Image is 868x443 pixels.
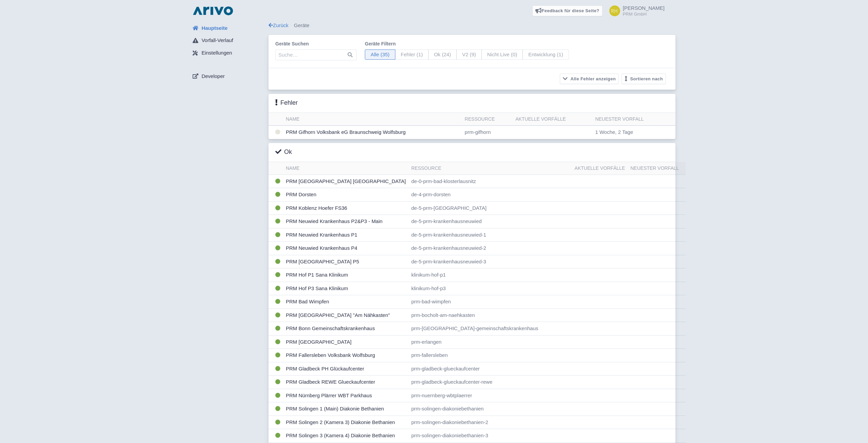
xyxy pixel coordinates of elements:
td: PRM [GEOGRAPHIC_DATA] P5 [283,255,409,268]
td: PRM Gifhorn Volksbank eG Braunschweig Wolfsburg [283,126,462,139]
td: de-5-prm-krankenhausneuwied-2 [409,242,572,255]
td: prm-fallersleben [409,349,572,362]
td: PRM Hof P1 Sana Klinikum [283,268,409,282]
td: prm-erlangen [409,335,572,349]
img: logo [191,5,235,16]
td: de-5-prm-krankenhausneuwied-1 [409,228,572,242]
th: Ressource [409,162,572,175]
span: V2 (9) [456,49,482,60]
span: Einstellungen [201,49,232,57]
td: prm-solingen-diakoniebethanien-2 [409,416,572,429]
td: prm-gladbeck-glueckaufcenter [409,362,572,376]
td: PRM [GEOGRAPHIC_DATA] "Am Nähkasten" [283,308,409,322]
td: PRM Neuwied Krankenhaus P4 [283,242,409,255]
span: [PERSON_NAME] [623,5,665,11]
td: PRM Neuwied Krankenhaus P1 [283,228,409,242]
td: PRM Bonn Gemeinschaftskrankenhaus [283,322,409,336]
td: PRM [GEOGRAPHIC_DATA] [283,335,409,349]
td: PRM Gladbeck PH Glückaufcenter [283,362,409,376]
td: PRM Nürnberg Plärrer WBT Parkhaus [283,389,409,402]
div: Geräte [269,22,675,29]
td: de-0-prm-bad-klosterlausnitz [409,175,572,188]
h3: Fehler [275,99,298,107]
label: Geräte filtern [365,40,569,47]
th: Aktuelle Vorfälle [513,113,592,126]
td: prm-gifhorn [462,126,513,139]
td: prm-solingen-diakoniebethanien [409,402,572,416]
td: PRM Hof P3 Sana Klinikum [283,282,409,295]
td: prm-bocholt-am-naehkasten [409,308,572,322]
td: de-5-prm-krankenhausneuwied [409,215,572,228]
td: PRM [GEOGRAPHIC_DATA] [GEOGRAPHIC_DATA] [283,175,409,188]
td: PRM Solingen 1 (Main) Diakonie Bethanien [283,402,409,416]
td: prm-nuernberg-wbtplaerrer [409,389,572,402]
th: Name [283,113,462,126]
td: prm-bad-wimpfen [409,295,572,309]
td: klinikum-hof-p3 [409,282,572,295]
span: Vorfall-Verlauf [201,37,233,44]
small: PRM GmbH [623,12,665,16]
a: Vorfall-Verlauf [187,34,269,47]
th: Neuester Vorfall [592,113,675,126]
label: Geräte suchen [275,40,357,47]
span: Hauptseite [201,24,228,32]
td: de-4-prm-dorsten [409,188,572,202]
a: Einstellungen [187,47,269,60]
td: PRM Solingen 2 (Kamera 3) Diakonie Bethanien [283,416,409,429]
th: Name [283,162,409,175]
td: PRM Bad Wimpfen [283,295,409,309]
span: 1 Woche, 2 Tage [595,129,633,135]
a: [PERSON_NAME] PRM GmbH [605,5,665,16]
span: Developer [201,73,224,80]
h3: Ok [275,148,292,156]
th: Ressource [462,113,513,126]
td: PRM Fallersleben Volksbank Wolfsburg [283,349,409,362]
td: PRM Solingen 3 (Kamera 4) Diakonie Bethanien [283,429,409,443]
input: Suche… [275,49,357,60]
th: Neuester Vorfall [628,162,686,175]
td: PRM Koblenz Hoefer FS36 [283,201,409,215]
span: Nicht Live (0) [481,49,523,60]
button: Sortieren nach [622,74,666,84]
td: de-5-prm-[GEOGRAPHIC_DATA] [409,201,572,215]
td: prm-[GEOGRAPHIC_DATA]-gemeinschaftskrankenhaus [409,322,572,336]
a: Zurück [269,22,289,28]
span: Ok (24) [428,49,457,60]
span: Entwicklung (1) [522,49,569,60]
td: PRM Neuwied Krankenhaus P2&P3 - Main [283,215,409,228]
td: de-5-prm-krankenhausneuwied-3 [409,255,572,268]
a: Hauptseite [187,22,269,35]
a: Developer [187,70,269,83]
span: Alle (35) [365,49,395,60]
td: PRM Dorsten [283,188,409,202]
td: prm-gladbeck-glueckaufcenter-rewe [409,376,572,389]
span: Fehler (1) [395,49,429,60]
button: Alle Fehler anzeigen [560,74,619,84]
td: PRM Gladbeck REWE Glueckaufcenter [283,376,409,389]
td: klinikum-hof-p1 [409,268,572,282]
th: Aktuelle Vorfälle [572,162,628,175]
td: prm-solingen-diakoniebethanien-3 [409,429,572,443]
a: Feedback für diese Seite? [532,5,603,16]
